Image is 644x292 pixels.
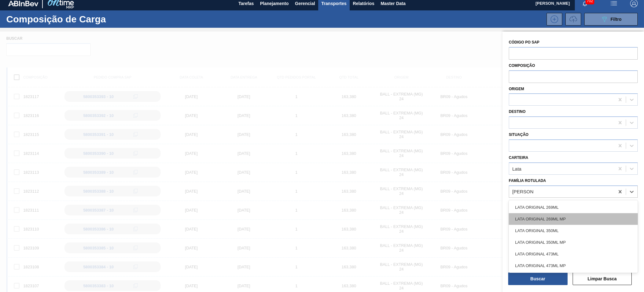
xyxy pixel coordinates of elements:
button: Filtro [584,13,638,26]
label: Situação [509,132,529,137]
label: Destino [509,109,525,114]
label: Carteira [509,155,528,160]
h1: Composição de Carga [6,15,111,23]
label: Família Rotulada [509,178,546,183]
div: Lata [512,166,521,171]
span: Filtro [611,17,622,22]
div: LATA ORIGINAL 350ML [509,225,638,237]
img: TNhmsLtSVTkK8tSr43FrP2fwEKptu5GPRR3wAAAABJRU5ErkJggg== [8,1,38,6]
div: Nova Composição [543,13,562,26]
div: LATA ORIGINAL 269ML MP [509,213,638,225]
div: LATA ORIGINAL 473ML [509,248,638,260]
div: LATA ORIGINAL 350ML MP [509,237,638,248]
button: Limpar Busca [573,272,632,285]
div: LATA ORIGINAL 473ML MP [509,260,638,272]
button: Importar Informações de Transporte [565,13,581,26]
label: Código PO SAP [509,40,539,44]
div: LATA ORIGINAL 269ML [509,201,638,213]
button: Buscar [508,272,568,285]
label: Composição [509,63,535,68]
label: Origem [509,87,524,91]
div: Pedido Volume [562,13,581,26]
